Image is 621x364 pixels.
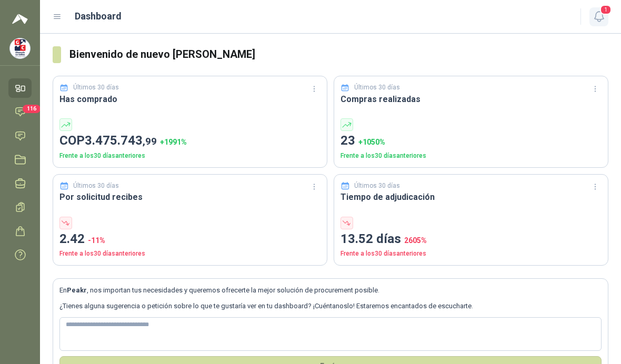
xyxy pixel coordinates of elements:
p: En , nos importan tus necesidades y queremos ofrecerte la mejor solución de procurement posible. [59,285,602,296]
p: Frente a los 30 días anteriores [59,249,320,259]
h3: Compras realizadas [340,93,602,106]
span: ,99 [143,135,157,147]
p: Frente a los 30 días anteriores [340,249,602,259]
p: Últimos 30 días [73,181,119,191]
h3: Tiempo de adjudicación [340,190,602,204]
a: 116 [8,102,32,122]
img: Logo peakr [12,13,28,25]
p: Últimos 30 días [354,83,400,93]
span: 3.475.743 [85,133,157,148]
h1: Dashboard [75,9,122,24]
span: -11 % [88,236,105,245]
h3: Has comprado [59,93,320,106]
span: 2605 % [404,236,427,245]
p: ¿Tienes alguna sugerencia o petición sobre lo que te gustaría ver en tu dashboard? ¡Cuéntanoslo! ... [59,301,602,311]
p: Frente a los 30 días anteriores [59,151,320,161]
span: + 1050 % [358,138,385,146]
p: Últimos 30 días [73,83,119,93]
span: + 1991 % [160,138,187,146]
h3: Bienvenido de nuevo [PERSON_NAME] [69,46,608,63]
p: 23 [340,131,602,151]
p: 13.52 días [340,229,602,249]
span: 1 [600,5,612,15]
p: Frente a los 30 días anteriores [340,151,602,161]
img: Company Logo [10,38,30,58]
h3: Por solicitud recibes [59,190,320,204]
p: Últimos 30 días [354,181,400,191]
b: Peakr [67,286,87,294]
p: 2.42 [59,229,320,249]
button: 1 [589,7,608,26]
p: COP [59,131,320,151]
span: 116 [23,105,41,113]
